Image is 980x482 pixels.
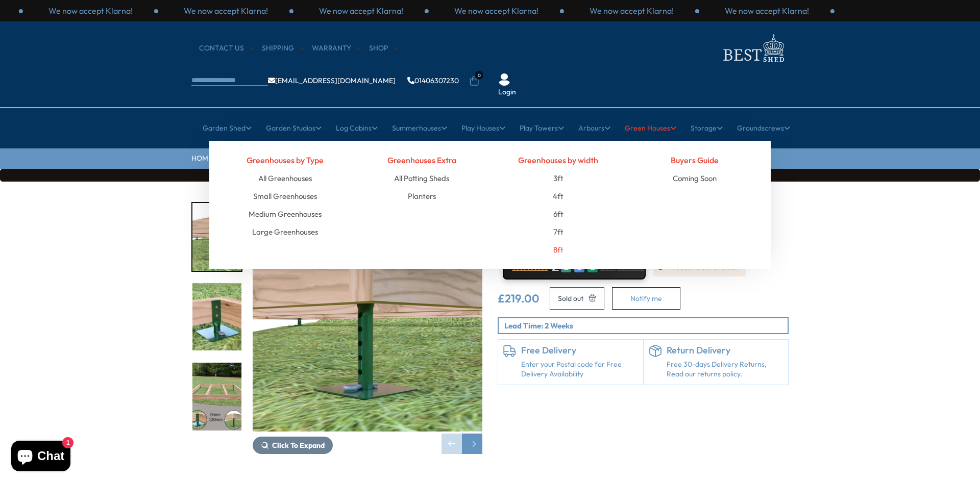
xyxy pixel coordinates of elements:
[578,115,610,141] a: Arbours
[454,5,538,16] p: We now accept Klarna!
[312,43,361,54] a: Warranty
[725,5,809,16] p: We now accept Klarna!
[252,223,318,241] a: Large Greenhouses
[462,434,482,454] div: Next slide
[498,151,619,169] h4: Greenhouses by width
[266,115,322,141] a: Garden Studios
[553,169,563,187] a: 3ft
[361,151,483,169] h4: Greenhouses Extra
[225,151,346,169] h4: Greenhouses by Type
[475,71,483,80] span: 0
[461,115,505,141] a: Play Houses
[192,363,241,430] img: Adjustbaseheight2_d3599b39-931d-471b-a050-f097fa9d181a_200x200.jpg
[558,295,583,302] span: Sold out
[23,5,158,16] div: 1 / 3
[268,77,396,84] a: [EMAIL_ADDRESS][DOMAIN_NAME]
[553,241,563,259] a: 8ft
[498,87,516,97] a: Login
[667,360,783,379] p: Free 30-days Delivery Returns, Read our returns policy.
[612,287,680,310] button: Notify me
[429,5,564,16] div: 1 / 3
[191,202,242,272] div: 1 / 5
[191,282,242,352] div: 2 / 5
[253,202,482,432] img: 7x10 Shire Adjustable Shed Base
[521,345,638,356] h6: Free Delivery
[158,5,293,16] div: 2 / 3
[520,115,564,141] a: Play Towers
[717,32,789,65] img: logo
[191,154,212,164] a: HOME
[336,115,378,141] a: Log Cabins
[691,115,723,141] a: Storage
[553,223,563,241] a: 7ft
[249,205,322,223] a: Medium Greenhouses
[253,187,317,205] a: Small Greenhouses
[442,434,462,454] div: Previous slide
[192,283,241,351] img: Adjustbaseheightlow_2ec8a162-e60b-4cd7-94f9-ace2c889b2b1_200x200.jpg
[498,293,540,304] ins: £219.00
[469,76,479,86] a: 0
[191,362,242,432] div: 3 / 5
[699,5,835,16] div: 3 / 3
[407,77,459,84] a: 01406307230
[673,169,717,187] a: Coming Soon
[590,5,674,16] p: We now accept Klarna!
[392,115,447,141] a: Summerhouses
[504,320,788,331] p: Lead Time: 2 Weeks
[667,345,783,356] h6: Return Delivery
[8,441,73,474] inbox-online-store-chat: Shopify online store chat
[293,5,429,16] div: 3 / 3
[408,187,436,205] a: Planters
[550,287,604,310] button: Add to Cart
[394,169,449,187] a: All Potting Sheds
[498,73,510,86] img: User Icon
[258,169,312,187] a: All Greenhouses
[203,115,252,141] a: Garden Shed
[272,441,325,450] span: Click To Expand
[634,151,756,169] h4: Buyers Guide
[319,5,403,16] p: We now accept Klarna!
[262,43,304,54] a: Shipping
[521,360,638,379] a: Enter your Postal code for Free Delivery Availability
[48,5,133,16] p: We now accept Klarna!
[253,437,333,454] button: Click To Expand
[553,187,563,205] a: 4ft
[184,5,268,16] p: We now accept Klarna!
[253,202,482,454] div: 1 / 5
[192,203,241,271] img: adjustbaseheighthigh_4ade4dbc-cadb-4cd5-9e55-9a095da95859_200x200.jpg
[369,43,398,54] a: Shop
[553,205,563,223] a: 6ft
[564,5,699,16] div: 2 / 3
[199,43,254,54] a: CONTACT US
[625,115,676,141] a: Green Houses
[737,115,790,141] a: Groundscrews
